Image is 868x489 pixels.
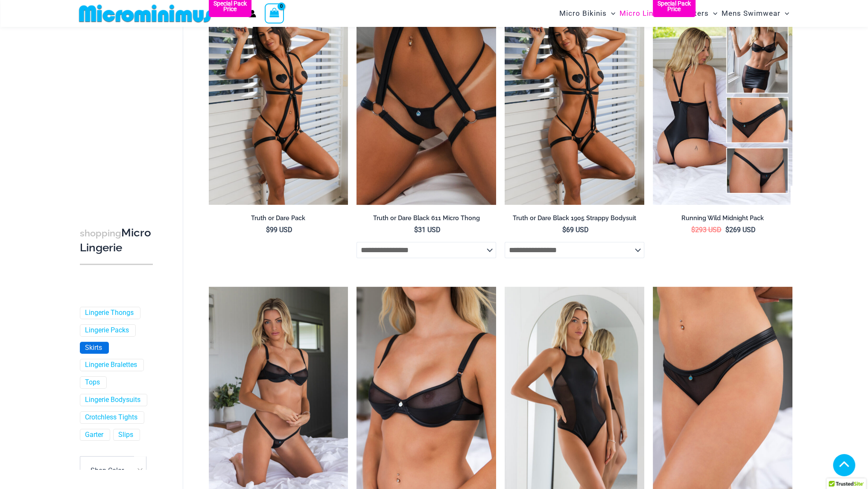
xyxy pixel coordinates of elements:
[682,3,719,24] a: OutersMenu ToggleMenu Toggle
[209,1,251,12] b: Special Pack Price
[209,214,348,222] h2: Truth or Dare Pack
[562,226,589,234] bdi: 69 USD
[559,3,607,24] span: Micro Bikinis
[709,3,717,24] span: Menu Toggle
[780,3,789,24] span: Menu Toggle
[76,4,216,23] img: MM SHOP LOGO FLAT
[85,326,129,335] a: Lingerie Packs
[118,431,133,440] a: Slips
[266,226,292,234] bdi: 99 USD
[85,361,137,370] a: Lingerie Bralettes
[653,214,792,222] h2: Running Wild Midnight Pack
[725,226,729,234] span: $
[505,214,644,222] h2: Truth or Dare Black 1905 Strappy Bodysuit
[653,214,792,225] a: Running Wild Midnight Pack
[80,457,146,485] span: - Shop Color
[85,396,140,405] a: Lingerie Bodysuits
[722,3,780,24] span: Mens Swimwear
[85,378,100,387] a: Tops
[80,457,146,484] span: - Shop Color
[556,1,793,26] nav: Site Navigation
[266,226,270,234] span: $
[265,3,284,23] a: View Shopping Cart, empty
[505,214,644,225] a: Truth or Dare Black 1905 Strappy Bodysuit
[620,3,672,24] span: Micro Lingerie
[562,226,566,234] span: $
[80,226,153,255] h3: Micro Lingerie
[85,343,102,352] a: Skirts
[607,3,615,24] span: Menu Toggle
[209,214,348,225] a: Truth or Dare Pack
[653,1,696,12] b: Special Pack Price
[357,214,496,222] h2: Truth or Dare Black 611 Micro Thong
[725,226,756,234] bdi: 269 USD
[80,228,121,239] span: shopping
[617,3,682,24] a: Micro LingerieMenu ToggleMenu Toggle
[357,214,496,225] a: Truth or Dare Black 611 Micro Thong
[248,10,256,17] a: Account icon link
[414,226,418,234] span: $
[719,3,791,24] a: Mens SwimwearMenu ToggleMenu Toggle
[557,3,617,24] a: Micro BikinisMenu ToggleMenu Toggle
[80,29,157,199] iframe: TrustedSite Certified
[691,226,695,234] span: $
[85,309,134,317] a: Lingerie Thongs
[85,431,103,440] a: Garter
[691,226,722,234] bdi: 293 USD
[414,226,441,234] bdi: 31 USD
[684,3,709,24] span: Outers
[85,413,137,422] a: Crotchless Tights
[87,466,124,474] span: - Shop Color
